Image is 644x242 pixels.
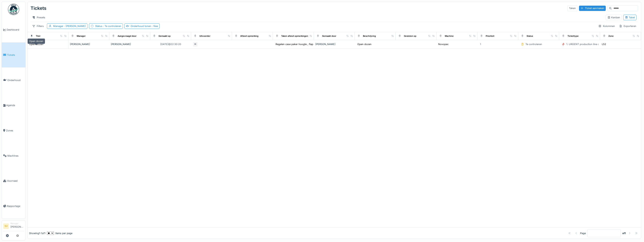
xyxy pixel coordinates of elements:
a: Zones [2,118,25,143]
div: Gemaakt op [159,34,171,38]
li: [PERSON_NAME] [10,222,24,230]
div: Prioriteit [486,34,494,38]
div: Taken [567,5,577,11]
div: Te controleren [525,42,542,46]
span: : [PERSON_NAME] [63,25,86,28]
a: Onderhoud [2,67,25,93]
div: Tickettype [567,34,579,38]
img: Badge_color-CXgf-gQk.svg [8,4,19,15]
a: Tickets [2,42,25,68]
div: Open dozen [29,42,43,46]
div: [PERSON_NAME] [315,42,353,46]
div: Aangevraagd door [118,34,136,38]
div: Open dozen [357,42,371,46]
a: SV Manager[PERSON_NAME] [3,222,24,231]
span: Dashboard [7,28,24,31]
div: Afsluit opmerking [240,34,258,38]
div: Filters [31,23,45,29]
a: Voorraad [2,168,25,194]
div: Manager [77,34,86,38]
a: Agenda [2,93,25,118]
li: SV [3,223,9,229]
div: Tickets [31,3,46,13]
div: Gesloten op [404,34,416,38]
div: IK [193,42,198,47]
div: items per page [47,231,72,235]
span: Machines [7,154,24,158]
span: Tickets [7,53,24,57]
div: Uitvoerder [199,34,210,38]
div: Regelen case paker hoogte , flap plooiers en pr... [276,42,332,46]
span: Voorraad [7,179,24,183]
span: : Te controleren [102,25,121,28]
div: Manager [10,222,24,225]
span: Onderhoud [7,78,24,82]
div: Novopac [438,42,449,46]
div: Kanban [607,16,620,19]
div: Status [527,34,533,38]
div: [PERSON_NAME] [111,42,149,46]
strong: of 1 [622,231,626,235]
div: Manager [53,24,86,28]
div: 1. URGENT production line disruption [566,42,610,46]
div: 1 [480,42,481,46]
div: Showing 1 - 1 of 1 [29,231,45,235]
div: Ticket aanmaken [579,6,606,11]
div: Page [580,231,586,235]
div: Onderhoud tonen [131,24,158,28]
span: Rapportage [7,204,24,208]
div: Zone [608,34,614,38]
a: Machines [2,143,25,168]
div: Taken afsluit opmerkingen [281,34,308,38]
div: Tabel [625,16,635,19]
span: : Nee [151,25,158,28]
span: Agenda [6,103,24,107]
div: Open dozen [28,38,45,44]
div: Presets [31,15,47,20]
div: [DATE] @ 22:30:20 [160,42,181,46]
div: Gemaakt door [322,34,336,38]
div: Status [95,24,121,28]
a: Dashboard [2,17,25,42]
div: L52 [602,42,606,46]
div: Kolommen [597,23,617,29]
div: Machine [445,34,454,38]
a: Rapportage [2,194,25,219]
div: Exporteren [617,23,638,29]
div: Titel [36,34,40,38]
div: Beschrijving [363,34,376,38]
span: Zones [6,129,24,132]
div: [PERSON_NAME] [70,42,108,46]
